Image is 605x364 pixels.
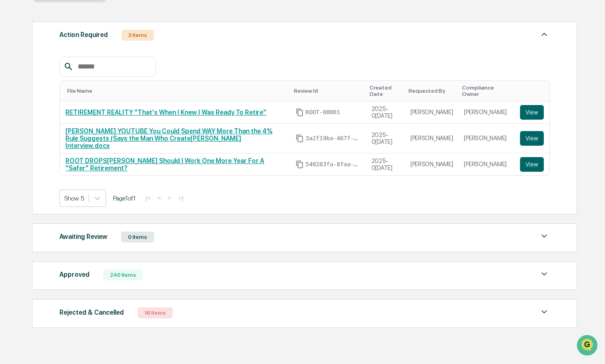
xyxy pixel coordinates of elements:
a: ROOT DROPS[PERSON_NAME] Should I Work One More Year For A "Safer" Retirement? [65,157,264,172]
button: >| [175,194,186,202]
span: Copy Id [296,160,304,169]
span: 3a2f19ba-467f-4641-8b39-0fe5f08842af [306,135,361,142]
button: View [520,157,544,172]
div: Toggle SortBy [67,88,286,94]
button: View [520,131,544,146]
button: Start new chat [155,73,166,84]
img: caret [539,269,550,280]
p: How can we help? [9,19,166,34]
td: [PERSON_NAME] [458,124,514,153]
a: [PERSON_NAME] YOUTUBE You Could Spend WAY More Than the 4% Rule Suggests (Says the Man Who Create... [65,127,272,149]
div: Toggle SortBy [294,88,362,94]
a: Powered byPylon [64,154,111,162]
button: < [155,194,164,202]
td: 2025-0[DATE] [366,124,405,153]
img: 1746055101610-c473b297-6a78-478c-a979-82029cc54cd1 [9,70,26,86]
div: We're available if you need us! [31,79,116,86]
td: [PERSON_NAME] [405,101,459,124]
td: [PERSON_NAME] [405,153,459,175]
div: Toggle SortBy [409,88,455,94]
div: Start new chat [31,70,150,79]
div: 🖐️ [9,116,16,123]
a: 🗄️Attestations [63,111,117,128]
div: 240 Items [103,269,143,280]
img: caret [539,29,550,40]
div: Approved [59,269,90,280]
div: 🔎 [9,133,16,141]
div: Toggle SortBy [462,84,510,97]
div: Toggle SortBy [370,84,401,97]
div: Awaiting Review [59,231,107,243]
td: [PERSON_NAME] [458,101,514,124]
span: Data Lookup [18,132,58,142]
span: Preclearance [18,115,59,124]
span: ROOT-00001 [306,109,340,116]
button: |< [143,194,153,202]
button: > [165,194,174,202]
img: caret [539,306,550,317]
span: Page 1 of 1 [113,195,136,202]
td: [PERSON_NAME] [405,124,459,153]
td: 2025-0[DATE] [366,101,405,124]
div: 0 Items [121,232,154,243]
span: Copy Id [296,108,304,116]
button: View [520,105,544,120]
div: 3 Items [122,30,154,41]
span: Copy Id [296,134,304,142]
span: 540283fa-8faa-457a-8dfa-199e6ea518c2 [306,161,361,168]
td: [PERSON_NAME] [458,153,514,175]
div: Action Required [59,29,108,41]
div: Toggle SortBy [522,88,546,94]
a: RETIREMENT REALITY "That's When I Knew I Was Ready To Retire" [65,109,266,116]
span: Attestations [75,115,113,124]
a: 🔎Data Lookup [5,129,61,145]
div: Rejected & Cancelled [59,306,124,318]
img: caret [539,231,550,242]
div: 🗄️ [66,116,74,123]
td: 2025-0[DATE] [366,153,405,175]
iframe: Open customer support [576,334,600,359]
div: 16 Items [138,307,173,318]
span: Pylon [91,155,111,162]
a: 🖐️Preclearance [5,111,63,128]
